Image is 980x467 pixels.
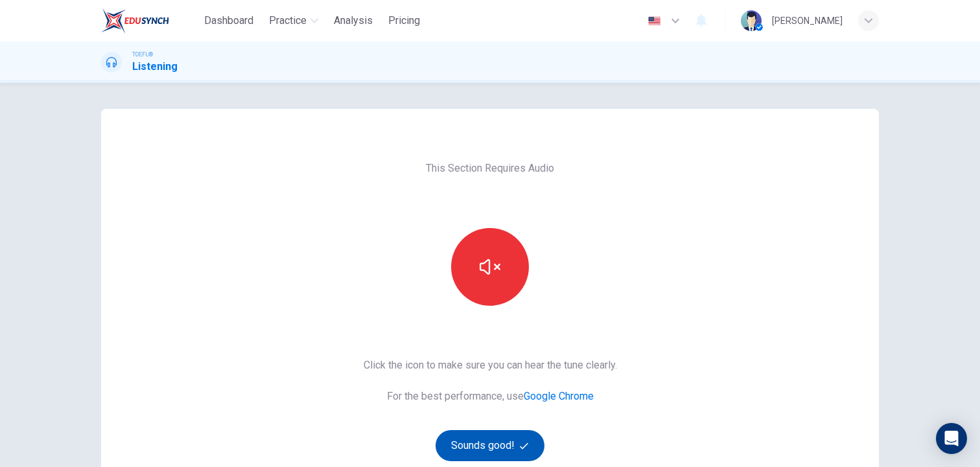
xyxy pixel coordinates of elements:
div: Open Intercom Messenger [936,423,967,454]
span: Click the icon to make sure you can hear the tune clearly. [364,358,617,373]
button: Dashboard [199,9,259,32]
span: This Section Requires Audio [426,161,554,176]
img: en [646,16,662,26]
img: EduSynch logo [101,8,169,34]
button: Practice [264,9,323,32]
span: For the best performance, use [364,389,617,404]
span: Dashboard [204,13,253,28]
span: Pricing [388,13,420,28]
button: Sounds good! [436,430,544,461]
h1: Listening [132,59,178,74]
img: Profile picture [741,10,762,31]
span: Analysis [334,13,373,28]
button: Pricing [383,9,425,32]
button: Analysis [329,9,378,32]
span: Practice [269,13,307,28]
a: Google Chrome [524,390,594,402]
a: EduSynch logo [101,8,199,34]
div: [PERSON_NAME] [772,13,843,28]
span: TOEFL® [132,50,153,59]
